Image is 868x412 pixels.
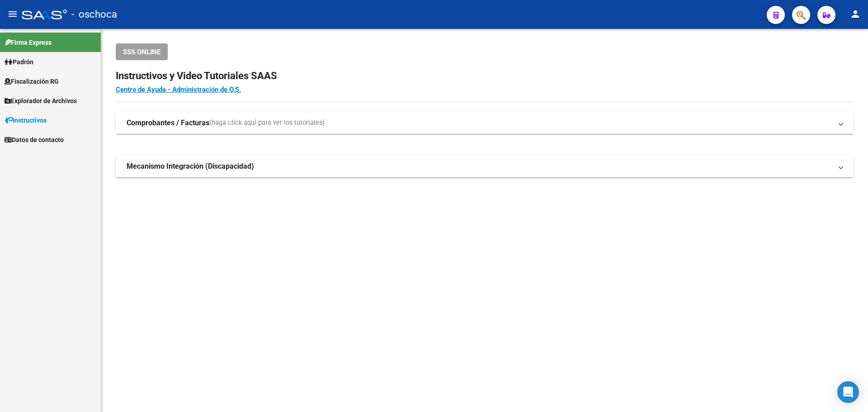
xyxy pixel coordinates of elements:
span: SSS ONLINE [123,48,160,56]
h2: Instructivos y Video Tutoriales SAAS [116,67,854,85]
span: - oschoca [71,5,117,24]
mat-expansion-panel-header: Comprobantes / Facturas(haga click aquí para ver los tutoriales) [116,112,854,134]
strong: Mecanismo Integración (Discapacidad) [127,161,254,171]
button: SSS ONLINE [116,43,168,60]
div: Open Intercom Messenger [837,381,859,403]
mat-icon: person [850,9,861,19]
strong: Comprobantes / Facturas [127,118,209,128]
span: (haga click aquí para ver los tutoriales) [209,118,325,128]
span: Padrón [5,57,33,67]
mat-expansion-panel-header: Mecanismo Integración (Discapacidad) [116,156,854,177]
span: Datos de contacto [5,135,64,145]
span: Firma Express [5,38,52,47]
a: Centro de Ayuda - Administración de O.S. [116,85,241,94]
span: Fiscalización RG [5,76,59,86]
mat-icon: menu [7,9,18,19]
span: Explorador de Archivos [5,96,77,106]
span: Instructivos [5,115,47,125]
